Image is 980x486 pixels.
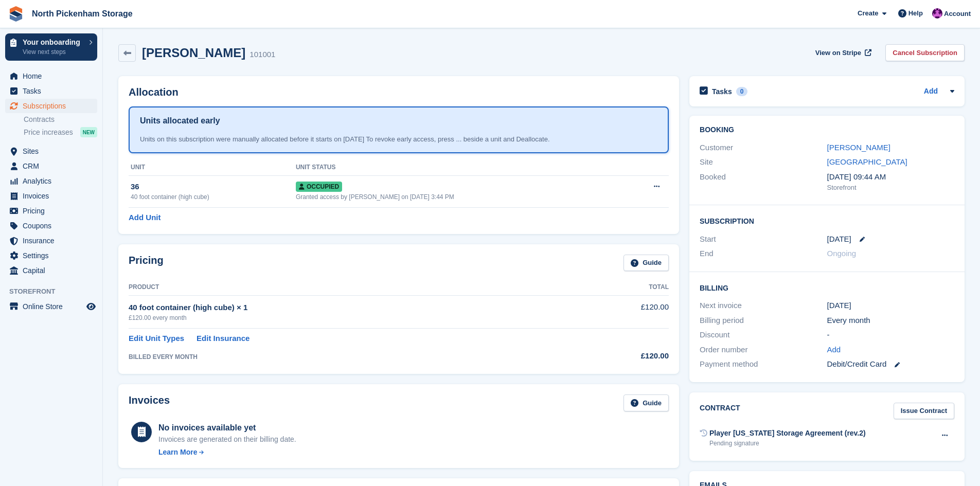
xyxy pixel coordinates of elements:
[700,126,954,134] h2: Booking
[23,248,84,263] span: Settings
[567,296,669,328] td: £120.00
[24,127,97,138] a: Price increases NEW
[700,344,827,356] div: Order number
[700,358,827,370] div: Payment method
[24,128,73,137] span: Price increases
[129,86,669,98] h2: Allocation
[827,315,954,327] div: Every month
[700,171,827,193] div: Booked
[700,142,827,154] div: Customer
[827,300,954,312] div: [DATE]
[28,5,137,22] a: North Pickenham Storage
[158,422,296,434] div: No invoices available yet
[23,159,84,173] span: CRM
[23,47,84,57] p: View next steps
[709,439,866,448] div: Pending signature
[140,134,657,145] div: Units on this subscription were manually allocated before it starts on [DATE] To revoke early acc...
[5,204,97,218] a: menu
[700,403,740,420] h2: Contract
[700,315,827,327] div: Billing period
[9,286,102,297] span: Storefront
[811,44,874,61] a: View on Stripe
[700,215,954,226] h2: Subscription
[827,233,851,245] time: 2025-09-12 00:00:00 UTC
[158,434,296,445] div: Invoices are generated on their billing date.
[827,171,954,183] div: [DATE] 09:44 AM
[5,219,97,233] a: menu
[142,46,245,60] h2: [PERSON_NAME]
[5,233,97,248] a: menu
[567,350,669,362] div: £120.00
[567,279,669,296] th: Total
[23,144,84,158] span: Sites
[23,39,84,46] p: Your onboarding
[5,248,97,263] a: menu
[827,249,857,258] span: Ongoing
[700,156,827,168] div: Site
[827,183,954,193] div: Storefront
[131,192,296,202] div: 40 foot container (high cube)
[296,192,624,202] div: Granted access by [PERSON_NAME] on [DATE] 3:44 PM
[827,358,954,370] div: Debit/Credit Card
[296,159,624,176] th: Unit Status
[23,174,84,188] span: Analytics
[5,84,97,98] a: menu
[944,9,971,19] span: Account
[700,329,827,341] div: Discount
[5,159,97,173] a: menu
[296,182,342,192] span: Occupied
[858,8,878,19] span: Create
[5,263,97,278] a: menu
[23,204,84,218] span: Pricing
[736,87,748,96] div: 0
[129,159,296,176] th: Unit
[623,255,669,272] a: Guide
[5,174,97,188] a: menu
[827,143,890,152] a: [PERSON_NAME]
[129,313,567,322] div: £120.00 every month
[5,69,97,83] a: menu
[85,300,97,313] a: Preview store
[908,8,923,19] span: Help
[23,263,84,278] span: Capital
[709,428,866,439] div: Player [US_STATE] Storage Agreement (rev.2)
[129,279,567,296] th: Product
[5,299,97,314] a: menu
[129,302,567,314] div: 40 foot container (high cube) × 1
[5,144,97,158] a: menu
[827,344,841,356] a: Add
[894,403,954,420] a: Issue Contract
[23,84,84,98] span: Tasks
[129,352,567,362] div: BILLED EVERY MONTH
[23,233,84,248] span: Insurance
[24,115,97,124] a: Contracts
[23,69,84,83] span: Home
[80,127,97,137] div: NEW
[815,48,861,58] span: View on Stripe
[23,99,84,113] span: Subscriptions
[932,8,942,19] img: James Gulliver
[700,300,827,312] div: Next invoice
[827,157,907,166] a: [GEOGRAPHIC_DATA]
[5,189,97,203] a: menu
[197,333,250,345] a: Edit Insurance
[129,212,161,224] a: Add Unit
[924,86,938,98] a: Add
[700,233,827,245] div: Start
[250,49,275,61] div: 101001
[129,394,170,411] h2: Invoices
[5,99,97,113] a: menu
[700,248,827,260] div: End
[158,447,296,458] a: Learn More
[158,447,197,458] div: Learn More
[885,44,965,61] a: Cancel Subscription
[8,6,24,22] img: stora-icon-8386f47178a22dfd0bd8f6a31ec36ba5ce8667c1dd55bd0f319d3a0aa187defe.svg
[623,394,669,411] a: Guide
[700,282,954,293] h2: Billing
[23,299,84,314] span: Online Store
[23,219,84,233] span: Coupons
[827,329,954,341] div: -
[23,189,84,203] span: Invoices
[129,333,184,345] a: Edit Unit Types
[5,33,97,61] a: Your onboarding View next steps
